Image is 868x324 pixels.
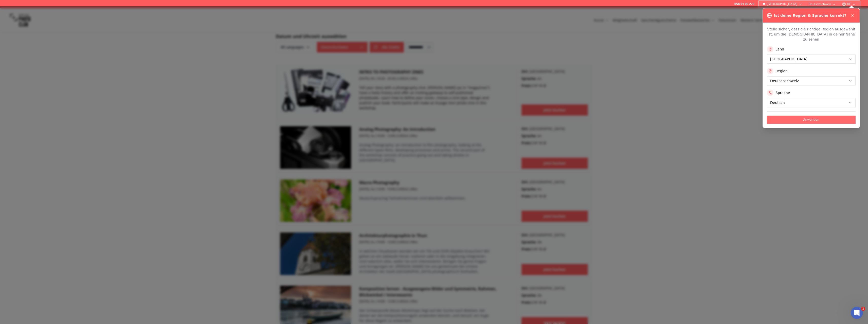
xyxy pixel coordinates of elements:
[840,1,858,7] button: DE
[734,2,754,6] a: 058 51 00 270
[775,68,788,74] label: Region
[774,13,846,18] h3: Ist deine Region & Sprache korrekt?
[761,1,804,7] button: [GEOGRAPHIC_DATA]
[861,307,865,311] span: 1
[767,116,856,124] button: Anwenden
[767,27,856,42] p: Stelle sicher, dass die richtige Region ausgewählt ist, um die [DEMOGRAPHIC_DATA] in deiner Nähe ...
[851,307,863,319] iframe: Intercom live chat
[775,47,784,52] label: Land
[775,90,790,95] label: Sprache
[806,1,838,7] button: Deutschschweiz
